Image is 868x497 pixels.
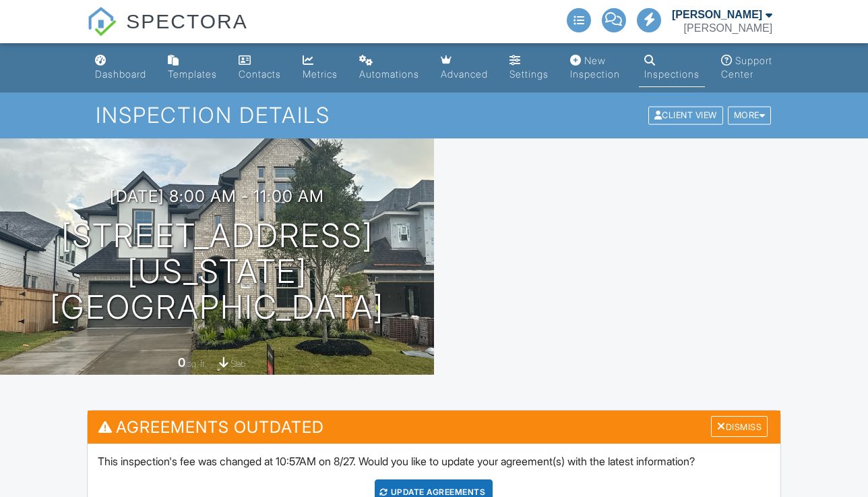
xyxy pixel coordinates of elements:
[359,68,419,80] div: Automations
[110,187,324,205] h3: [DATE] 8:00 am - 11:00 am
[168,68,217,80] div: Templates
[565,49,629,87] a: New Inspection
[647,109,726,120] a: Client View
[354,49,425,87] a: Automations (Advanced)
[233,49,286,87] a: Contacts
[728,107,772,125] div: More
[648,107,723,125] div: Client View
[435,49,493,87] a: Advanced
[639,49,705,87] a: Inspections
[87,7,117,36] img: The Best Home Inspection Software - Spectora
[187,359,206,369] span: sq. ft.
[504,49,554,87] a: Settings
[711,416,768,437] div: Dismiss
[230,359,245,369] span: slab
[570,55,620,80] div: New Inspection
[162,49,222,87] a: Templates
[178,355,185,369] div: 0
[96,103,773,127] h1: Inspection Details
[303,68,338,80] div: Metrics
[509,68,549,80] div: Settings
[126,7,248,35] span: SPECTORA
[90,49,152,87] a: Dashboard
[239,68,281,80] div: Contacts
[297,49,343,87] a: Metrics
[441,68,488,80] div: Advanced
[87,20,248,45] a: SPECTORA
[721,55,772,80] div: Support Center
[95,68,146,80] div: Dashboard
[716,49,778,87] a: Support Center
[88,411,780,444] h3: Agreements Outdated
[22,218,412,325] h1: [STREET_ADDRESS] [US_STATE][GEOGRAPHIC_DATA]
[644,68,700,80] div: Inspections
[684,22,773,35] div: Billy Cook
[672,8,762,22] div: [PERSON_NAME]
